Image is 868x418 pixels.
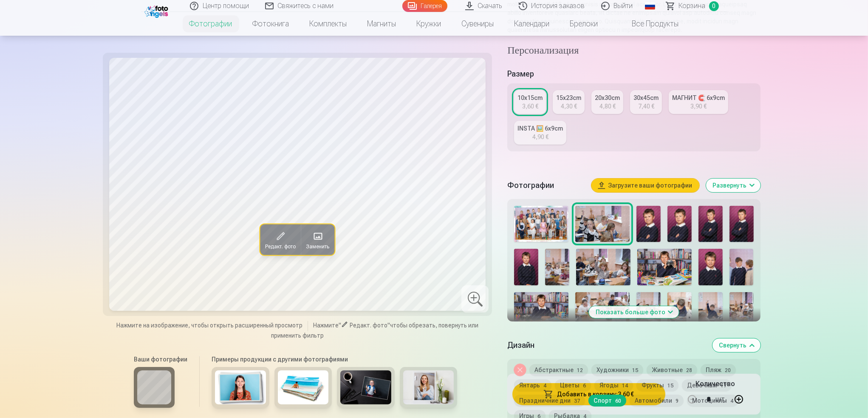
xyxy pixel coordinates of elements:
[630,395,684,407] button: Автомобили9
[630,90,662,114] a: 30x45cm7,40 €
[647,364,697,376] button: Животные28
[730,398,733,404] span: 4
[669,90,728,114] a: МАГНИТ 🧲 6x9cm3,90 €
[357,12,407,36] a: Магниты
[555,379,591,391] button: Цветы6
[594,379,633,391] button: Ягоды14
[577,367,583,373] span: 12
[532,133,549,141] div: 4,90 €
[682,379,732,391] button: Девочкам17
[553,90,585,114] a: 15x23cm4,30 €
[676,398,679,404] span: 9
[350,322,387,329] span: Редакт. фото
[301,224,334,255] button: Заменить
[589,306,679,318] button: Показать больше фото
[116,321,303,330] span: Нажмите на изображение, чтобы открыть расширенный просмотр
[134,355,187,364] h6: Ваши фотографии
[636,379,679,391] button: Фрукты15
[260,224,301,255] button: Редакт. фото
[507,44,760,58] h4: Персонализация
[208,355,461,364] h6: Примеры продукции с другими фотографиями
[514,395,585,407] button: Праздничние дни37
[721,383,727,389] span: 17
[679,1,706,11] span: Корзина
[306,243,329,250] span: Заменить
[615,398,621,404] span: 60
[543,383,546,389] span: 4
[608,12,689,36] a: Все продукты
[507,68,760,80] h5: Размер
[583,383,586,389] span: 6
[504,12,560,36] a: Календари
[507,339,705,351] h5: Дизайн
[706,179,761,192] button: Развернуть
[686,367,692,373] span: 28
[339,322,341,329] span: "
[591,90,623,114] a: 20x30cm4,80 €
[243,12,300,36] a: Фотокнига
[300,12,357,36] a: Комплекты
[690,102,707,111] div: 3,90 €
[407,12,452,36] a: Кружки
[712,338,761,352] button: Свернуть
[452,12,504,36] a: Сувениры
[591,179,699,192] button: Загрузите ваши фотографии
[561,102,577,111] div: 4,30 €
[633,94,659,102] div: 30x45cm
[638,102,654,111] div: 7,40 €
[517,94,543,102] div: 10x15cm
[632,367,638,373] span: 15
[709,1,719,11] span: 0
[560,12,608,36] a: Брелоки
[622,383,628,389] span: 14
[529,364,588,376] button: Абстрактные12
[725,367,731,373] span: 20
[599,102,616,111] div: 4,80 €
[595,94,620,102] div: 20x30cm
[574,398,580,404] span: 37
[387,322,390,329] span: "
[556,94,581,102] div: 15x23cm
[687,395,738,407] button: Мотоциклы4
[667,383,673,389] span: 15
[144,3,170,18] img: /fa1
[514,121,566,145] a: INSTA 🖼️ 6x9cm4,90 €
[522,102,538,111] div: 3,60 €
[179,12,243,36] a: Фотографии
[507,179,584,191] h5: Фотографии
[265,243,296,250] span: Редакт. фото
[514,379,551,391] button: Янтарь4
[313,322,339,329] span: Нажмите
[591,364,643,376] button: Художники15
[588,395,626,407] button: Спорт60
[514,90,546,114] a: 10x15cm3,60 €
[701,364,736,376] button: Пляж20
[672,94,725,102] div: МАГНИТ 🧲 6x9cm
[517,124,563,133] div: INSTA 🖼️ 6x9cm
